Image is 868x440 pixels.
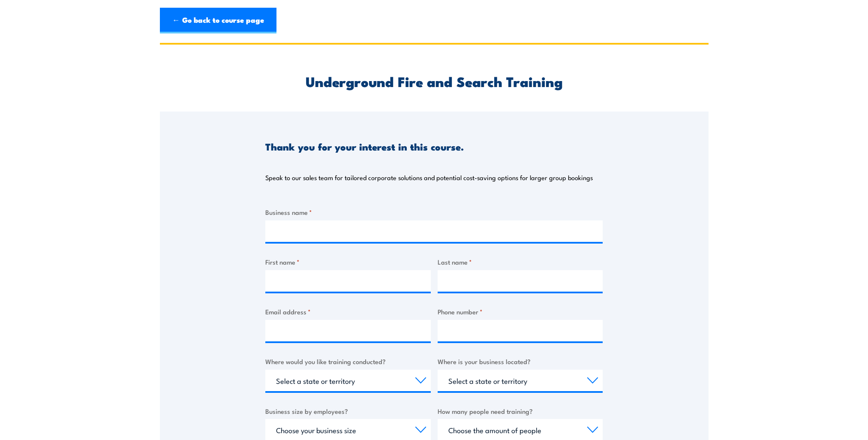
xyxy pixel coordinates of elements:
label: How many people need training? [438,406,603,416]
label: Email address [265,307,431,316]
label: Business size by employees? [265,406,431,416]
label: First name [265,257,431,267]
label: Where is your business located? [438,356,603,366]
label: Last name [438,257,603,267]
label: Business name [265,207,603,217]
label: Phone number [438,307,603,316]
label: Where would you like training conducted? [265,356,431,366]
a: ← Go back to course page [160,8,276,33]
h3: Thank you for your interest in this course. [265,142,464,151]
p: Speak to our sales team for tailored corporate solutions and potential cost-saving options for la... [265,173,593,182]
h2: Underground Fire and Search Training [265,75,603,87]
